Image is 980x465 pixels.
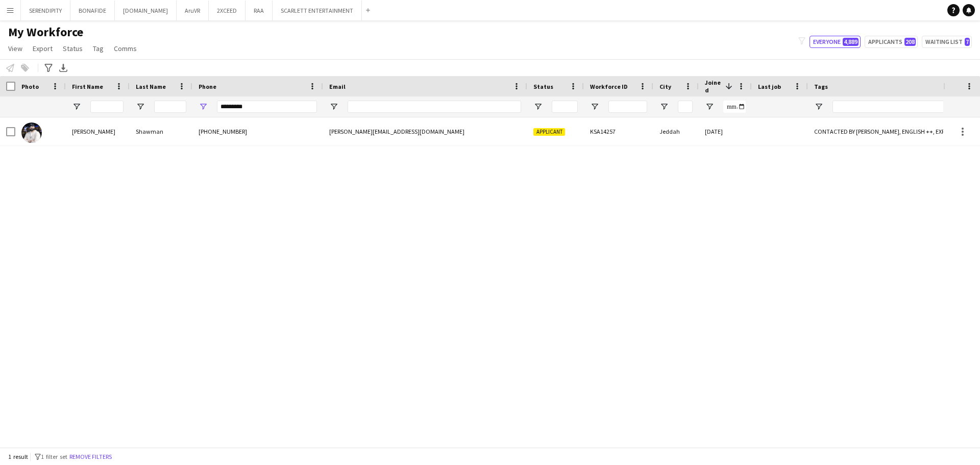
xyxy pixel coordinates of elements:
div: [PERSON_NAME] [66,117,130,145]
button: Remove filters [67,451,114,462]
a: Status [59,42,87,55]
button: Applicants208 [865,36,918,48]
div: [PHONE_NUMBER] [192,117,323,145]
span: Workforce ID [590,83,628,90]
span: Tags [814,83,828,90]
div: KSA14257 [584,117,653,145]
input: Joined Filter Input [723,101,746,113]
input: Phone Filter Input [217,101,317,113]
button: Waiting list7 [922,36,972,48]
span: Applicant [533,128,565,136]
span: City [659,83,671,90]
button: Open Filter Menu [136,102,145,111]
span: 1 filter set [41,453,67,460]
a: Export [29,42,57,55]
app-action-btn: Export XLSX [57,62,69,74]
input: First Name Filter Input [90,101,124,113]
button: AruVR [177,1,209,20]
span: Joined [705,79,721,94]
div: Shawman [130,117,192,145]
span: Last job [758,83,781,90]
button: Open Filter Menu [329,102,338,111]
input: Last Name Filter Input [154,101,186,113]
span: Email [329,83,346,90]
button: [DOMAIN_NAME] [115,1,177,20]
input: Status Filter Input [552,101,578,113]
app-action-btn: Advanced filters [42,62,55,74]
input: Workforce ID Filter Input [608,101,647,113]
button: Everyone4,889 [810,36,861,48]
span: Tag [93,44,104,53]
span: Comms [114,44,137,53]
button: RAA [246,1,273,20]
button: Open Filter Menu [705,102,714,111]
button: 2XCEED [209,1,246,20]
span: View [8,44,22,53]
button: Open Filter Menu [533,102,543,111]
span: My Workforce [8,25,83,40]
span: 4,889 [843,38,859,46]
span: 7 [965,38,970,46]
button: Open Filter Menu [199,102,208,111]
button: SERENDIPITY [21,1,70,20]
span: Export [33,44,53,53]
span: Status [533,83,553,90]
span: First Name [72,83,103,90]
div: [PERSON_NAME][EMAIL_ADDRESS][DOMAIN_NAME] [323,117,527,145]
a: Comms [110,42,141,55]
button: Open Filter Menu [659,102,669,111]
span: Phone [199,83,216,90]
button: Open Filter Menu [814,102,823,111]
a: View [4,42,27,55]
a: Tag [89,42,108,55]
button: Open Filter Menu [72,102,81,111]
input: Email Filter Input [348,101,521,113]
img: Mohammed Shawman [21,123,42,143]
button: BONAFIDE [70,1,115,20]
span: Status [63,44,83,53]
div: [DATE] [699,117,752,145]
input: City Filter Input [678,101,693,113]
span: Last Name [136,83,166,90]
span: Photo [21,83,39,90]
span: 208 [904,38,916,46]
div: Jeddah [653,117,699,145]
button: SCARLETT ENTERTAINMENT [273,1,362,20]
button: Open Filter Menu [590,102,599,111]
